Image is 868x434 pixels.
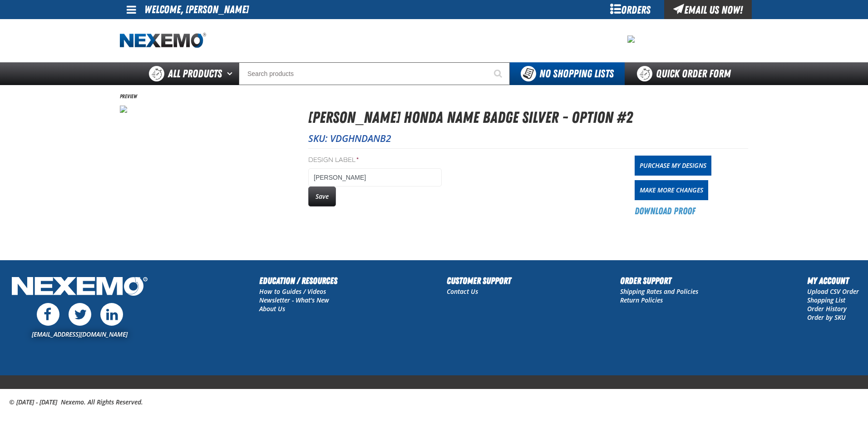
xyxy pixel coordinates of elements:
a: Home [120,33,206,49]
a: Shopping List [807,296,845,304]
span: SKU: VDGHNDANB2 [308,132,391,145]
img: 30f62db305f4ced946dbffb2f45f5249.jpeg [627,35,635,43]
button: You do not have available Shopping Lists. Open to Create a New List [510,62,625,85]
a: Purchase My Designs [635,156,711,176]
button: Start Searching [487,62,510,85]
span: All Products [168,66,222,82]
input: Design Label [308,168,442,187]
a: Quick Order Form [625,62,748,85]
a: Shipping Rates and Policies [620,287,698,296]
img: VDGHndaNB2_040616-VDGHndaNB2_0406162.75x0.75-1760396675-68ed85834fa53479950464.jpg [120,106,127,113]
img: Nexemo logo [120,33,206,49]
h2: Education / Resources [259,274,337,288]
a: Newsletter - What's New [259,296,329,304]
a: Make More Changes [635,180,708,200]
button: Save [308,187,336,207]
a: Download Proof [635,205,695,217]
a: Order History [807,304,847,313]
span: Preview [120,93,137,100]
a: Return Policies [620,296,663,304]
a: Order by SKU [807,313,846,322]
a: Contact Us [447,287,478,296]
span: No Shopping Lists [539,67,614,80]
h2: Customer Support [447,274,511,288]
label: Design Label [308,156,442,165]
h1: [PERSON_NAME] Honda Name Badge Silver - Option #2 [308,106,748,130]
input: Search [239,62,510,85]
h2: My Account [807,274,859,288]
a: How to Guides / Videos [259,287,326,296]
a: [EMAIL_ADDRESS][DOMAIN_NAME] [32,330,128,338]
h2: Order Support [620,274,698,288]
img: Nexemo Logo [9,274,150,301]
button: Open All Products pages [224,62,239,85]
a: Upload CSV Order [807,287,859,296]
a: About Us [259,304,285,313]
